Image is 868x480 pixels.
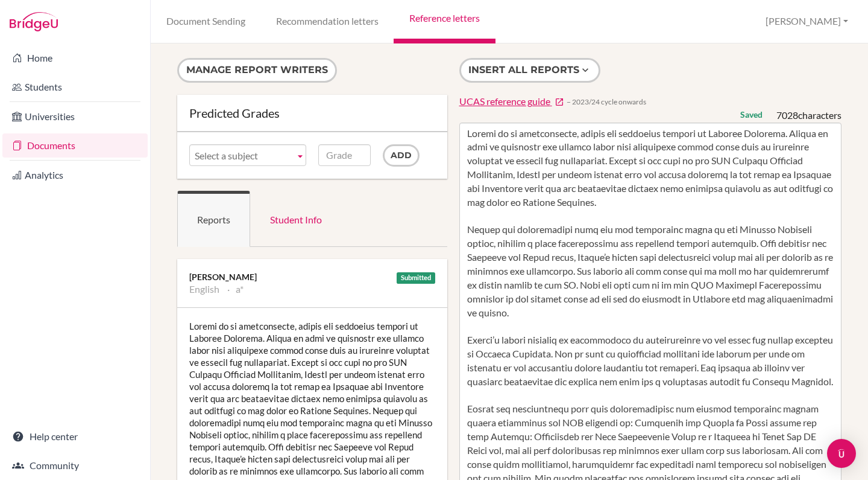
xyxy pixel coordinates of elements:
[177,191,250,247] a: Reports
[397,272,435,284] div: Submitted
[318,144,371,166] input: Grade
[459,95,550,107] span: UCAS reference guide
[567,97,646,107] span: − 2023/24 cycle onwards
[740,109,763,121] div: Saved
[827,439,856,468] div: Open Intercom Messenger
[2,46,148,70] a: Home
[195,145,290,167] span: Select a subject
[776,109,798,121] span: 7028
[2,453,148,478] a: Community
[10,12,58,31] img: Bridge-U
[2,104,148,129] a: Universities
[250,191,342,247] a: Student Info
[177,58,337,83] button: Manage report writers
[760,10,854,33] button: [PERSON_NAME]
[2,424,148,449] a: Help center
[459,95,564,109] a: UCAS reference guide
[2,163,148,187] a: Analytics
[383,144,420,167] input: Add
[189,271,435,283] div: [PERSON_NAME]
[2,75,148,99] a: Students
[189,283,219,295] li: English
[189,107,435,119] div: Predicted Grades
[2,133,148,158] a: Documents
[776,109,841,123] div: characters
[459,58,600,83] button: Insert all reports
